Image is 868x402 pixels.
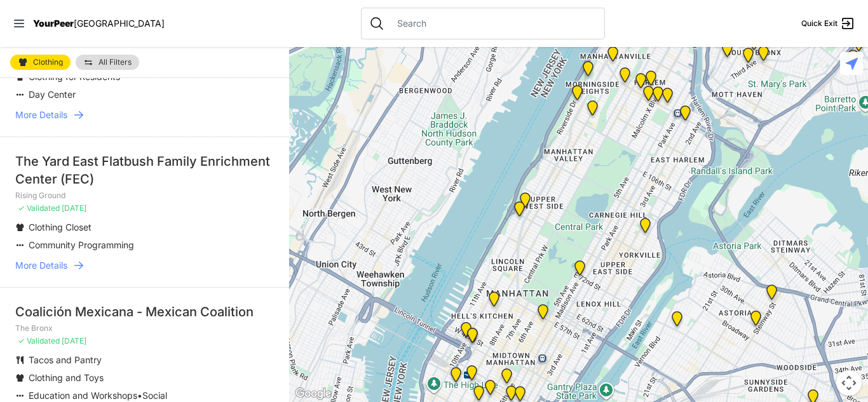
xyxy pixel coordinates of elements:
[29,354,102,365] span: Tacos and Pantry
[569,85,585,105] div: Ford Hall
[643,70,659,91] div: Manhattan
[18,203,60,213] span: ✓ Validated
[29,390,137,401] span: Education and Workshops
[390,17,597,30] input: Search
[98,58,132,66] span: All Filters
[677,105,693,126] div: Main Location
[801,18,837,29] span: Quick Exit
[33,18,74,29] span: YourPeer
[633,73,649,93] div: Uptown/Harlem DYCD Youth Drop-in Center
[62,203,86,213] span: [DATE]
[15,259,67,272] span: More Details
[719,42,735,62] div: Harm Reduction Center
[29,239,134,250] span: Community Programming
[669,311,685,332] div: Fancy Thrift Shop
[15,191,274,201] p: Rising Ground
[15,109,67,121] span: More Details
[15,109,274,121] a: More Details
[10,55,71,70] a: Clothing
[29,222,92,232] span: Clothing Closet
[458,322,474,342] div: New York
[572,260,588,281] div: Manhattan
[15,259,274,272] a: More Details
[637,218,653,238] div: Avenue Church
[482,380,498,400] div: Headquarters
[464,365,480,385] div: Antonio Olivieri Drop-in Center
[465,328,480,348] div: Metro Baptist Church
[292,385,334,402] img: Google
[756,46,771,66] div: The Bronx Pride Center
[74,18,165,29] span: [GEOGRAPHIC_DATA]
[585,100,600,121] div: The Cathedral Church of St. John the Divine
[33,20,165,27] a: YourPeer[GEOGRAPHIC_DATA]
[15,303,274,321] div: Coalición Mexicana - Mexican Coalition
[29,89,76,100] span: Day Center
[18,336,60,345] span: ✓ Validated
[617,67,633,88] div: The PILLARS – Holistic Recovery Support
[62,336,86,345] span: [DATE]
[33,58,63,66] span: Clothing
[801,16,855,31] a: Quick Exit
[836,370,862,396] button: Map camera controls
[650,86,666,107] div: Manhattan
[137,390,142,401] span: •
[15,152,274,188] div: The Yard East Flatbush Family Enrichment Center (FEC)
[15,323,274,333] p: The Bronx
[517,192,533,213] div: Pathways Adult Drop-In Program
[29,372,104,383] span: Clothing and Toys
[76,55,139,70] a: All Filters
[448,367,464,387] div: Chelsea
[292,385,334,402] a: Open this area in Google Maps (opens a new window)
[580,61,596,81] div: Manhattan
[851,36,867,57] div: Living Room 24-Hour Drop-In Center
[486,291,502,312] div: 9th Avenue Drop-in Center
[660,88,675,108] div: East Harlem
